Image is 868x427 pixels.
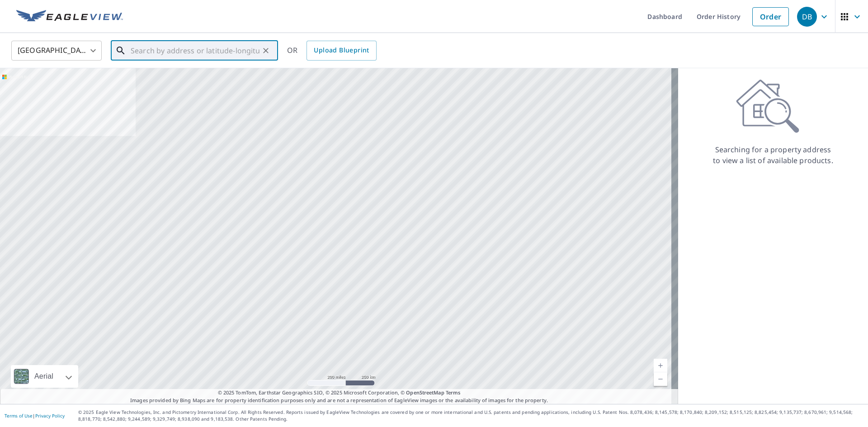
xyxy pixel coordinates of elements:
input: Search by address or latitude-longitude [131,38,259,63]
div: Aerial [11,365,78,388]
a: Upload Blueprint [307,41,376,61]
a: Current Level 5, Zoom In [654,359,667,372]
a: Current Level 5, Zoom Out [654,372,667,386]
a: Privacy Policy [35,413,65,419]
a: Terms of Use [5,413,33,419]
div: DB [797,7,817,27]
a: Terms [446,389,461,396]
p: Searching for a property address to view a list of available products. [712,144,834,166]
button: Clear [259,44,272,57]
div: [GEOGRAPHIC_DATA] [11,38,102,63]
p: | [5,413,65,418]
span: © 2025 TomTom, Earthstar Geographics SIO, © 2025 Microsoft Corporation, © [218,389,461,397]
a: Order [752,7,789,26]
img: EV Logo [16,10,123,23]
div: OR [287,41,377,61]
span: Upload Blueprint [314,45,369,56]
div: Aerial [32,365,56,388]
a: OpenStreetMap [406,389,444,396]
p: © 2025 Eagle View Technologies, Inc. and Pictometry International Corp. All Rights Reserved. Repo... [78,409,863,422]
